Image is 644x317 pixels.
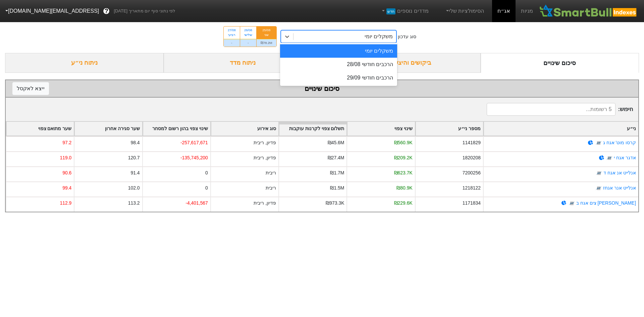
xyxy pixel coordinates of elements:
span: חדש [386,8,395,14]
img: tase link [596,170,602,176]
div: ניתוח מדד [164,53,322,73]
div: 7200256 [463,169,481,176]
div: Toggle SortBy [143,122,210,136]
div: 0 [205,184,208,192]
a: אדגר אגח י [614,155,636,160]
a: הסימולציות שלי [442,4,487,18]
div: ריבית [266,184,276,192]
div: Toggle SortBy [6,122,74,136]
div: -4,401,567 [185,200,208,207]
img: SmartBull [538,4,639,18]
div: 1820208 [463,154,481,161]
div: ₪209.2K [394,154,413,161]
div: 1171834 [463,200,481,207]
span: חיפוש : [487,103,633,116]
div: סיכום שינויים [12,84,632,94]
div: סוג עדכון [398,33,416,40]
img: tase link [606,155,613,161]
div: ₪1.5M [330,184,344,192]
div: ₪229.6K [394,200,413,207]
div: Toggle SortBy [74,122,142,136]
div: -135,745,200 [180,154,208,161]
div: 91.4 [130,169,140,176]
div: 102.0 [128,184,140,192]
div: ריבית [266,169,276,176]
div: משקלים יומי [365,33,393,41]
div: שלישי [244,33,252,37]
div: Toggle SortBy [211,122,278,136]
div: הרכבים חודשי 28/08 [280,58,397,71]
img: tase link [595,140,602,146]
div: ₪45.6M [328,139,344,146]
div: הרכבים חודשי 29/09 [280,71,397,85]
div: סיכום שינויים [481,53,639,73]
div: 27/08 [228,28,236,33]
a: אנלייט אנר אגחז [603,185,636,191]
div: -257,617,671 [180,139,208,146]
div: 25/08 [261,28,272,33]
a: אנלייט אנ אגח ד [603,170,636,175]
div: ₪973.3K [326,200,344,207]
div: - [240,39,256,47]
div: 1141829 [463,139,481,146]
div: 0 [205,169,208,176]
div: 90.6 [62,169,71,176]
div: 113.2 [128,200,140,207]
div: 97.2 [62,139,71,146]
div: ₪623.7K [394,169,413,176]
div: 26/08 [244,28,252,33]
div: 98.4 [130,139,140,146]
img: tase link [569,200,575,207]
a: מדדים נוספיםחדש [378,4,431,18]
span: לפי נתוני סוף יום מתאריך [DATE] [114,8,175,14]
div: פדיון, ריבית [254,139,276,146]
div: ₪1.7M [330,169,344,176]
div: פדיון, ריבית [254,154,276,161]
div: Toggle SortBy [279,122,346,136]
span: ? [105,7,108,16]
a: קרסו מוט' אגח ג [603,140,636,145]
div: 120.7 [128,154,140,161]
div: ₪560.9K [394,139,413,146]
div: שני [261,33,272,37]
div: 112.9 [60,200,71,207]
div: - [224,39,240,47]
div: ₪78.2M [257,39,276,47]
div: Toggle SortBy [416,122,483,136]
div: Toggle SortBy [484,122,638,136]
div: משקלים יומי [280,44,397,58]
div: פדיון, ריבית [254,200,276,207]
div: 119.0 [60,154,71,161]
img: tase link [595,185,602,192]
div: 1218122 [463,184,481,192]
div: ₪80.9K [396,184,412,192]
div: רביעי [228,33,236,37]
div: ₪27.4M [328,154,344,161]
div: ביקושים והיצעים צפויים [322,53,481,73]
button: ייצא לאקסל [12,82,49,95]
div: ניתוח ני״ע [5,53,164,73]
div: 99.4 [62,184,71,192]
a: [PERSON_NAME] צים אגח ב [576,200,636,206]
input: 5 רשומות... [487,103,615,116]
div: Toggle SortBy [347,122,415,136]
